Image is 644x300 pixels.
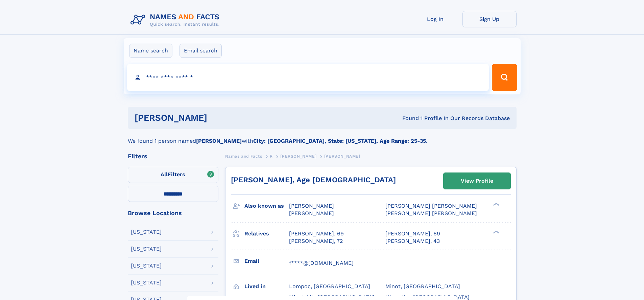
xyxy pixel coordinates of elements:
a: Log In [408,11,462,27]
a: [PERSON_NAME], 69 [289,230,344,237]
span: [PERSON_NAME] [PERSON_NAME] [385,203,477,209]
div: [US_STATE] [131,280,162,285]
a: Sign Up [462,11,517,27]
span: [PERSON_NAME] [PERSON_NAME] [385,210,477,216]
input: search input [127,64,489,91]
span: Minot, [GEOGRAPHIC_DATA] [385,283,460,290]
h3: Lived in [244,281,289,292]
div: Found 1 Profile In Our Records Database [305,115,510,122]
button: Search Button [492,64,517,91]
span: [PERSON_NAME] [280,154,316,159]
b: City: [GEOGRAPHIC_DATA], State: [US_STATE], Age Range: 25-35 [253,138,426,144]
label: Email search [180,44,222,58]
a: [PERSON_NAME], 43 [385,237,440,245]
a: [PERSON_NAME], 69 [385,230,440,237]
div: ❯ [492,202,500,207]
div: ❯ [492,230,500,234]
span: Lompoc, [GEOGRAPHIC_DATA] [289,283,370,290]
h3: Also known as [244,200,289,212]
div: Filters [128,153,218,159]
h3: Relatives [244,228,289,239]
span: All [161,171,168,178]
div: [US_STATE] [131,246,162,252]
div: We found 1 person named with . [128,129,517,145]
label: Name search [129,44,172,58]
div: [US_STATE] [131,263,162,269]
img: Logo Names and Facts [128,11,225,29]
a: [PERSON_NAME], Age [DEMOGRAPHIC_DATA] [231,176,396,184]
a: View Profile [444,173,510,189]
a: R [270,152,273,160]
span: [PERSON_NAME] [289,210,334,216]
div: View Profile [461,173,493,189]
div: [US_STATE] [131,229,162,235]
span: [PERSON_NAME] [289,203,334,209]
h1: [PERSON_NAME] [135,114,305,122]
h3: Email [244,255,289,267]
b: [PERSON_NAME] [196,138,242,144]
span: [PERSON_NAME] [324,154,360,159]
a: [PERSON_NAME], 72 [289,237,343,245]
span: R [270,154,273,159]
label: Filters [128,167,218,183]
div: Browse Locations [128,210,218,216]
a: [PERSON_NAME] [280,152,316,160]
a: Names and Facts [225,152,262,160]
